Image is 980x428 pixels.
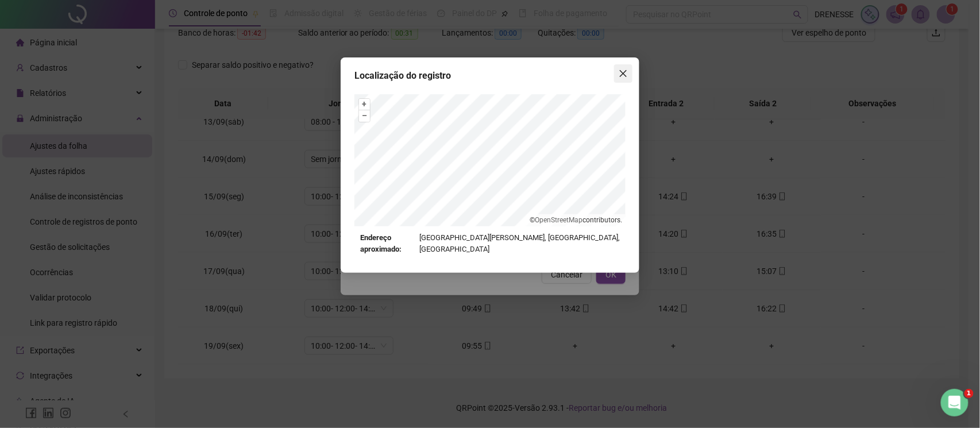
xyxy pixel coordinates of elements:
a: OpenStreetMap [535,216,582,224]
strong: Endereço aproximado: [360,232,415,256]
button: + [359,99,370,110]
button: – [359,110,370,121]
div: [GEOGRAPHIC_DATA][PERSON_NAME], [GEOGRAPHIC_DATA], [GEOGRAPHIC_DATA] [360,232,620,256]
div: Localização do registro [354,69,626,83]
li: © contributors. [530,216,622,224]
iframe: Intercom live chat [941,389,969,417]
button: Close [614,64,632,83]
span: 1 [964,389,974,398]
span: close [619,69,628,78]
